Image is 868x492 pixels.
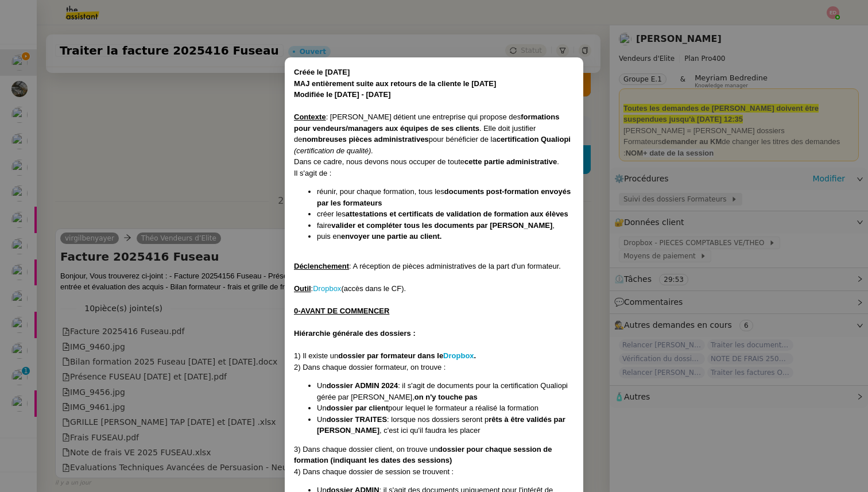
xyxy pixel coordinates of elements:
div: : [PERSON_NAME] détient une entreprise qui propose des . Elle doit justifier de pour bénéficier d... [294,111,574,156]
li: Un pour lequel le formateur a réalisé la formation [317,402,574,414]
li: Un : il s'agit de documents pour la certification Qualiopi gérée par [PERSON_NAME], [317,380,574,402]
strong: nombreuses pièces administratives [302,135,428,144]
strong: dossier ADMIN 2024 [327,381,398,390]
li: Un : lorsque nos dossiers seront p , c'est ici qu'il faudra les placer [317,414,574,436]
strong: cette partie administrative [464,157,557,166]
strong: on n'y touche pas [414,393,478,401]
li: puis en [317,231,574,242]
div: 3) Dans chaque dossier client, on trouve un [294,444,574,466]
strong: dossier TRAITES [327,415,387,424]
u: 0-AVANT DE COMMENCER [294,307,389,315]
div: 4) Dans chaque dossier de session se trouvent : [294,466,574,478]
strong: dossier par formateur dans le [338,351,443,360]
strong: formations pour vendeurs/managers aux équipes de ses clients [294,113,559,133]
li: réunir, pour chaque formation, tous les [317,186,574,208]
strong: valider et compléter tous les documents par [PERSON_NAME] [331,221,552,230]
div: : (accès dans le CF). [294,283,574,295]
strong: MAJ entièrement suite aux retours de la cliente le [DATE] [294,79,496,88]
li: faire , [317,220,574,231]
strong: documents post-formation envoyés par les formateurs [317,187,571,207]
div: Dans ce cadre, nous devons nous occuper de toute . [294,156,574,168]
div: 1) Il existe un [294,350,574,362]
div: Il s'agit de : [294,168,574,179]
a: Dropbox [313,284,341,293]
strong: dossier par client [327,404,389,412]
strong: Hiérarchie générale des dossiers : [294,329,416,338]
strong: Créée le [DATE] [294,68,350,76]
u: Contexte [294,113,326,121]
strong: envoyer une partie au client. [341,232,442,241]
strong: . [474,351,476,360]
em: (certification de qualité). [294,146,373,155]
strong: certification Qualiopi [497,135,571,144]
strong: attestations et certificats de validation de formation aux élèves [346,210,568,218]
u: Outil [294,284,311,293]
div: 2) Dans chaque dossier formateur, on trouve : [294,362,574,373]
strong: Modifiée le [DATE] - [DATE] [294,90,391,99]
li: créer les [317,208,574,220]
u: Déclenchement [294,262,349,270]
div: : A réception de pièces administratives de la part d'un formateur. [294,261,574,272]
a: Dropbox [443,351,474,360]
